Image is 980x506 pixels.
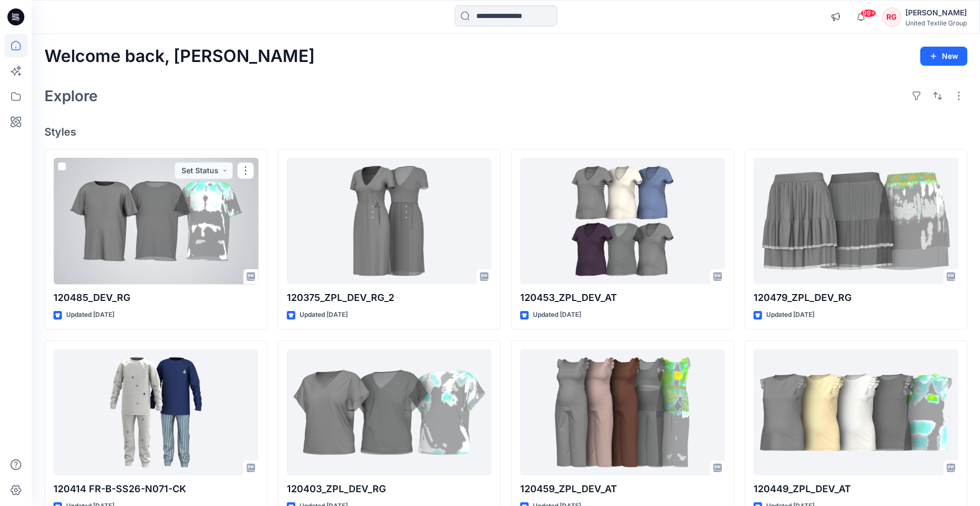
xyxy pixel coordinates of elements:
p: Updated [DATE] [766,309,814,321]
a: 120403_ZPL_DEV_RG [287,349,492,476]
p: 120414 FR-B-SS26-N071-CK [53,482,258,496]
h2: Explore [44,87,98,104]
p: Updated [DATE] [300,309,348,321]
a: 120479_ZPL_DEV_RG [754,158,958,285]
h2: Welcome back, [PERSON_NAME] [44,47,315,66]
a: 120375_ZPL_DEV_RG_2 [287,158,492,285]
h4: Styles [44,126,967,138]
p: Updated [DATE] [533,309,581,321]
a: 120449_ZPL_DEV_AT [754,349,958,476]
div: [PERSON_NAME] [905,6,967,19]
p: 120485_DEV_RG [53,290,258,305]
p: 120479_ZPL_DEV_RG [754,290,958,305]
span: 99+ [860,9,876,17]
div: United Textile Group [905,19,967,27]
p: 120449_ZPL_DEV_AT [754,482,958,496]
div: RG [882,7,901,26]
a: 120459_ZPL_DEV_AT [520,349,725,476]
a: 120453_ZPL_DEV_AT [520,158,725,285]
button: New [920,47,967,66]
p: 120453_ZPL_DEV_AT [520,290,725,305]
p: 120403_ZPL_DEV_RG [287,482,492,496]
p: 120459_ZPL_DEV_AT [520,482,725,496]
p: Updated [DATE] [66,309,114,321]
p: 120375_ZPL_DEV_RG_2 [287,290,492,305]
a: 120485_DEV_RG [53,158,258,285]
a: 120414 FR-B-SS26-N071-CK [53,349,258,476]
